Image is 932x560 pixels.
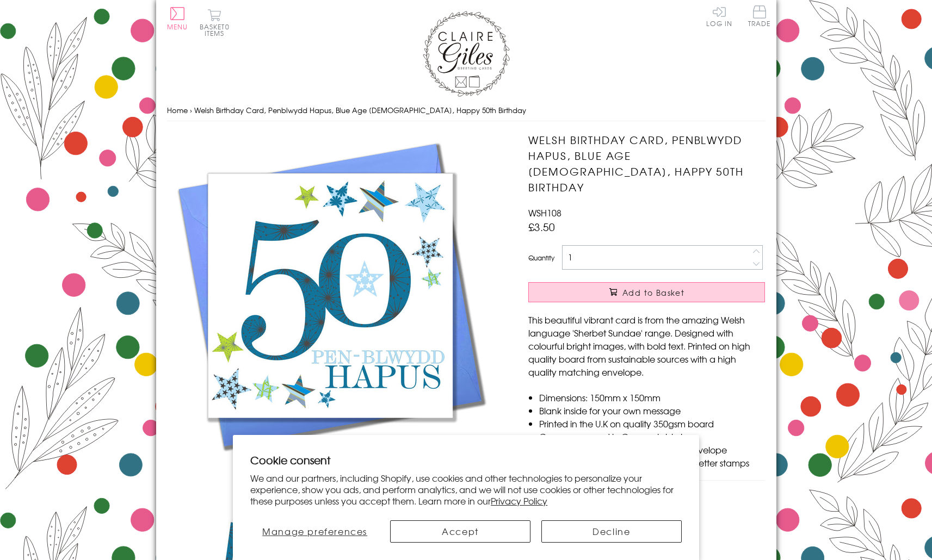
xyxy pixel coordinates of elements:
button: Manage preferences [250,520,379,543]
button: Basket0 items [200,9,230,36]
li: Dimensions: 150mm x 150mm [539,391,765,404]
span: 0 items [205,22,230,38]
span: Menu [167,22,188,32]
nav: breadcrumbs [167,99,766,122]
li: Printed in the U.K on quality 350gsm board [539,417,765,430]
button: Decline [541,520,682,543]
li: Comes wrapped in Compostable bag [539,430,765,443]
button: Add to Basket [528,282,765,302]
h2: Cookie consent [250,452,682,468]
span: Manage preferences [262,525,367,538]
li: Blank inside for your own message [539,404,765,417]
span: £3.50 [528,219,555,234]
a: Log In [706,5,732,27]
button: Accept [390,520,530,543]
button: Menu [167,7,188,30]
span: Welsh Birthday Card, Penblwydd Hapus, Blue Age [DEMOGRAPHIC_DATA], Happy 50th Birthday [194,105,526,115]
span: WSH108 [528,206,561,219]
h1: Welsh Birthday Card, Penblwydd Hapus, Blue Age [DEMOGRAPHIC_DATA], Happy 50th Birthday [528,132,765,195]
a: Privacy Policy [491,494,547,507]
span: › [190,105,192,115]
img: Claire Giles Greetings Cards [423,11,510,97]
a: Trade [748,5,771,29]
span: Trade [748,5,771,27]
a: Home [167,105,188,115]
span: Add to Basket [622,287,684,298]
p: We and our partners, including Shopify, use cookies and other technologies to personalize your ex... [250,472,682,506]
img: Welsh Birthday Card, Penblwydd Hapus, Blue Age 50, Happy 50th Birthday [167,132,493,458]
label: Quantity [528,253,554,263]
p: This beautiful vibrant card is from the amazing Welsh language 'Sherbet Sundae' range. Designed w... [528,313,765,378]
